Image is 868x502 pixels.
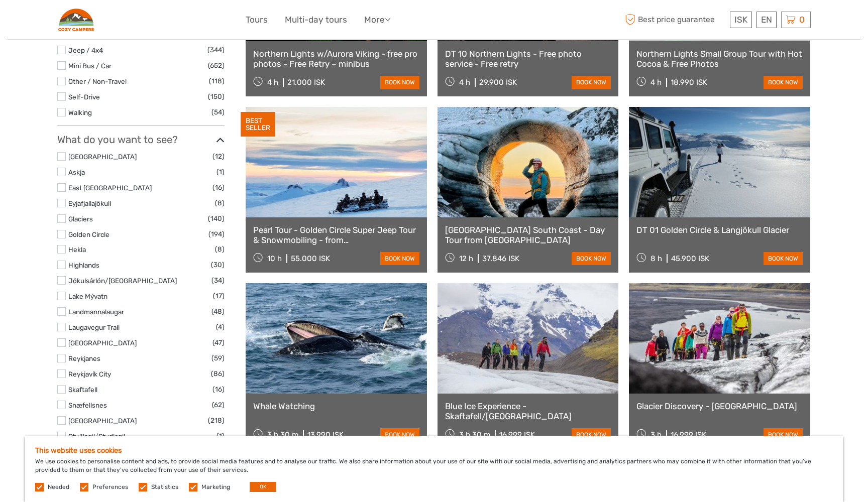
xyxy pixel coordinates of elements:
[211,106,225,118] span: (54)
[151,483,178,491] label: Statistics
[208,60,225,71] span: (652)
[482,254,519,263] div: 37.846 ISK
[211,259,225,271] span: (30)
[479,78,517,87] div: 29.900 ISK
[572,252,611,265] a: book now
[285,13,347,27] a: Multi-day tours
[572,76,611,89] a: book now
[267,254,282,263] span: 10 h
[68,417,137,425] a: [GEOGRAPHIC_DATA]
[253,49,419,69] a: Northern Lights w/Aurora Viking - free pro photos - Free Retry – minibus
[445,401,611,422] a: Blue Ice Experience - Skaftafell/[GEOGRAPHIC_DATA]
[445,225,611,245] a: [GEOGRAPHIC_DATA] South Coast - Day Tour from [GEOGRAPHIC_DATA]
[212,384,225,395] span: (16)
[209,75,225,87] span: (118)
[250,482,276,492] button: OK
[68,308,124,316] a: Landmannalaugar
[208,213,225,224] span: (140)
[267,78,278,87] span: 4 h
[380,76,419,89] a: book now
[380,252,419,265] a: book now
[35,446,833,455] h5: This website uses cookies
[212,151,225,162] span: (12)
[216,166,225,178] span: (1)
[68,230,110,238] a: Golden Circle
[671,254,709,263] div: 45.900 ISK
[57,8,95,32] img: 2916-fe44121e-5e7a-41d4-ae93-58bc7d852560_logo_small.png
[68,292,107,300] a: Lake Mývatn
[68,93,100,101] a: Self-Drive
[68,153,137,161] a: [GEOGRAPHIC_DATA]
[572,428,611,441] a: book now
[68,432,125,440] a: Stuðlagil/Studlagil
[68,46,103,54] a: Jeep / 4x4
[211,352,225,364] span: (59)
[68,277,177,285] a: Jökulsárlón/[GEOGRAPHIC_DATA]
[14,18,114,26] p: We're away right now. Please check back later!
[636,401,803,411] a: Glacier Discovery - [GEOGRAPHIC_DATA]
[216,321,225,333] span: (4)
[241,112,275,137] div: BEST SELLER
[57,134,225,146] h3: What do you want to see?
[671,78,707,87] div: 18.990 ISK
[201,483,230,491] label: Marketing
[764,428,803,441] a: book now
[291,254,330,263] div: 55.000 ISK
[211,368,225,380] span: (86)
[208,415,225,426] span: (218)
[68,261,99,269] a: Highlands
[68,401,107,409] a: Snæfellsnes
[68,354,100,362] a: Reykjanes
[68,168,85,176] a: Askja
[212,337,225,348] span: (47)
[208,91,225,102] span: (150)
[211,306,225,317] span: (48)
[764,76,803,89] a: book now
[650,78,662,87] span: 4 h
[207,44,225,56] span: (344)
[216,430,225,442] span: (1)
[68,370,111,378] a: Reykjavík City
[213,290,225,302] span: (17)
[267,430,298,439] span: 3 h 30 m
[459,430,490,439] span: 3 h 30 m
[68,108,92,116] a: Walking
[48,483,69,491] label: Needed
[212,399,225,411] span: (62)
[636,49,803,69] a: Northern Lights Small Group Tour with Hot Cocoa & Free Photos
[307,430,344,439] div: 13.990 ISK
[650,430,662,439] span: 3 h
[68,184,152,192] a: East [GEOGRAPHIC_DATA]
[459,78,470,87] span: 4 h
[246,13,268,27] a: Tours
[364,13,390,27] a: More
[287,78,325,87] div: 21.000 ISK
[68,215,93,223] a: Glaciers
[68,62,112,70] a: Mini Bus / Car
[212,182,225,193] span: (16)
[116,16,128,28] button: Open LiveChat chat widget
[208,228,225,240] span: (194)
[68,199,111,207] a: Eyjafjallajökull
[764,252,803,265] a: book now
[215,243,225,255] span: (8)
[253,401,419,411] a: Whale Watching
[636,225,803,235] a: DT 01 Golden Circle & Langjökull Glacier
[68,245,86,254] a: Hekla
[671,430,706,439] div: 16.999 ISK
[380,428,419,441] a: book now
[211,275,225,286] span: (34)
[445,49,611,69] a: DT 10 Northern Lights - Free photo service - Free retry
[459,254,473,263] span: 12 h
[734,15,747,25] span: ISK
[798,15,806,25] span: 0
[68,386,97,394] a: Skaftafell
[253,225,419,245] a: Pearl Tour - Golden Circle Super Jeep Tour & Snowmobiling - from [GEOGRAPHIC_DATA]
[92,483,128,491] label: Preferences
[650,254,662,263] span: 8 h
[622,12,727,28] span: Best price guarantee
[499,430,535,439] div: 16.999 ISK
[756,12,777,28] div: EN
[25,436,843,502] div: We use cookies to personalise content and ads, to provide social media features and to analyse ou...
[215,197,225,209] span: (8)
